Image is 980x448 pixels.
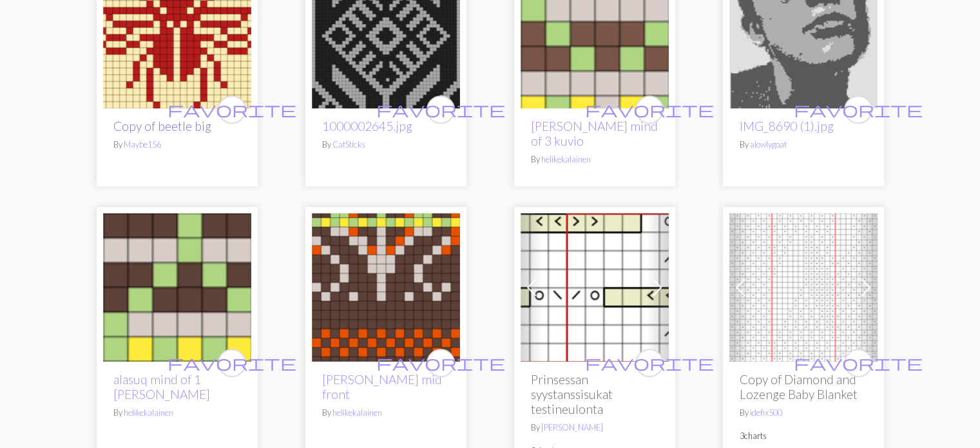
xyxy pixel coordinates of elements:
[521,280,669,292] a: Prinsessan syystanssisukat koko kerros (sis. kaaviot 2 ja 3) koko 37–39
[531,422,658,434] p: By
[740,139,867,151] p: By
[844,95,872,124] button: favourite
[168,97,296,122] i: favourite
[427,95,455,124] button: favourite
[168,350,296,376] i: favourite
[168,99,296,119] span: favorite
[729,280,878,292] a: Diamond and Lozenge Baby Blanket
[113,139,241,151] p: By
[541,422,603,433] a: [PERSON_NAME]
[585,99,714,119] span: favorite
[844,349,872,377] button: favourite
[635,95,664,124] button: favourite
[376,99,505,119] span: favorite
[113,119,211,133] a: Copy of beetle big
[218,349,246,377] button: favourite
[103,26,251,39] a: beetle big
[740,430,867,442] p: 3 charts
[218,95,246,124] button: favourite
[376,350,505,376] i: favourite
[103,280,251,292] a: alasuq mind of 1 jarno
[168,353,296,373] span: favorite
[740,372,867,402] h2: Copy of Diamond and Lozenge Baby Blanket
[312,280,460,292] a: ALASUQ JARNO mid front
[113,372,210,402] a: alasuq mind of 1 [PERSON_NAME]
[124,407,173,418] a: helikekalainen
[585,97,714,122] i: favourite
[124,139,161,150] a: Maybe156
[332,407,382,418] a: helikekalainen
[635,349,664,377] button: favourite
[322,372,442,402] a: [PERSON_NAME] mid front
[312,26,460,39] a: 1000002645.jpg
[521,213,669,362] img: Prinsessan syystanssisukat koko kerros (sis. kaaviot 2 ja 3) koko 37–39
[312,213,460,362] img: ALASUQ JARNO mid front
[521,26,669,39] a: alasuq jarno mind of 3 kuvio
[794,353,923,373] span: favorite
[103,213,251,362] img: alasuq mind of 1 jarno
[427,349,455,377] button: favourite
[585,350,714,376] i: favourite
[729,26,878,39] a: googly eyes
[740,119,834,133] a: IMG_8690 (1).jpg
[740,407,867,419] p: By
[332,139,365,150] a: CatSticks
[322,139,450,151] p: By
[531,153,658,166] p: By
[113,407,241,419] p: By
[794,99,923,119] span: favorite
[376,97,505,122] i: favourite
[585,353,714,373] span: favorite
[376,353,505,373] span: favorite
[322,407,450,419] p: By
[750,407,782,418] a: idefix500
[531,119,658,148] a: [PERSON_NAME] mind of 3 kuvio
[750,139,787,150] a: alowlygoat
[794,97,923,122] i: favourite
[794,350,923,376] i: favourite
[541,154,591,164] a: helikekalainen
[531,372,658,416] h2: Prinsessan syystanssisukat testineulonta
[729,213,878,362] img: Diamond and Lozenge Baby Blanket
[322,119,412,133] a: 1000002645.jpg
